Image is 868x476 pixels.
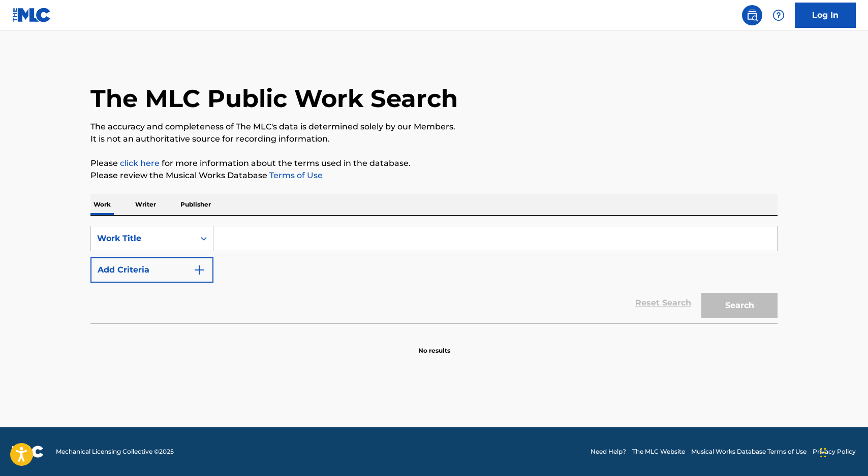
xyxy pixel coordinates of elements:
[193,264,205,276] img: 9d2ae6d4665cec9f34b9.svg
[772,9,785,21] img: help
[820,437,826,468] div: Drag
[768,5,789,25] div: Help
[632,447,685,456] a: The MLC Website
[813,447,856,456] a: Privacy Policy
[12,446,44,458] img: logo
[817,427,868,476] iframe: Chat Widget
[90,83,458,114] h1: The MLC Public Work Search
[132,194,159,215] p: Writer
[177,194,214,215] p: Publisher
[12,8,51,22] img: MLC Logo
[418,334,450,355] p: No results
[267,171,323,180] a: Terms of Use
[90,226,778,323] form: Search Form
[795,3,856,28] a: Log In
[56,447,174,456] span: Mechanical Licensing Collective © 2025
[97,232,189,245] div: Work Title
[90,169,778,182] p: Please review the Musical Works Database
[90,157,778,169] p: Please for more information about the terms used in the database.
[90,121,778,133] p: The accuracy and completeness of The MLC's data is determined solely by our Members.
[90,133,778,145] p: It is not an authoritative source for recording information.
[120,158,160,168] a: click here
[691,447,807,456] a: Musical Works Database Terms of Use
[90,194,114,215] p: Work
[742,5,762,25] a: Public Search
[746,9,758,21] img: search
[591,447,626,456] a: Need Help?
[90,257,213,283] button: Add Criteria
